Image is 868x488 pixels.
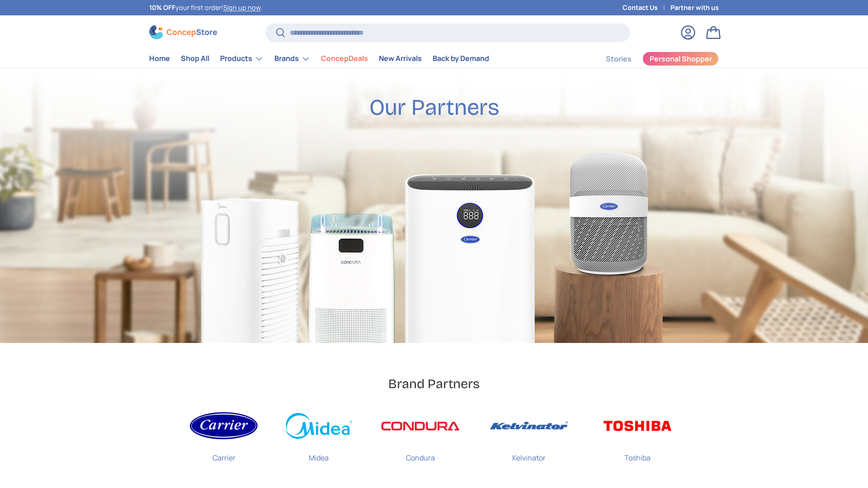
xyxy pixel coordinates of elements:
[274,50,310,68] a: Brands
[380,407,461,470] a: Condura
[212,445,236,463] p: Carrier
[642,52,719,66] a: Personal Shopper
[406,445,435,463] p: Condura
[670,3,719,13] a: Partner with us
[650,55,712,62] span: Personal Shopper
[149,3,262,13] p: your first order! .
[220,50,264,68] a: Products
[149,3,175,12] strong: 10% OFF
[149,50,489,68] nav: Primary
[584,50,719,68] nav: Secondary
[379,50,422,67] a: New Arrivals
[623,3,670,13] a: Contact Us
[488,407,570,470] a: Kelvinator
[190,407,258,470] a: Carrier
[369,94,499,122] h2: Our Partners
[624,445,651,463] p: Toshiba
[597,407,678,470] a: Toshiba
[215,50,269,68] summary: Products
[223,3,260,12] a: Sign up now
[606,50,632,68] a: Stories
[181,50,209,67] a: Shop All
[269,50,316,68] summary: Brands
[309,445,329,463] p: Midea
[149,50,170,67] a: Home
[321,50,368,67] a: ConcepDeals
[433,50,489,67] a: Back by Demand
[149,25,217,39] img: ConcepStore
[388,375,480,392] h2: Brand Partners
[512,445,546,463] p: Kelvinator
[285,407,353,470] a: Midea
